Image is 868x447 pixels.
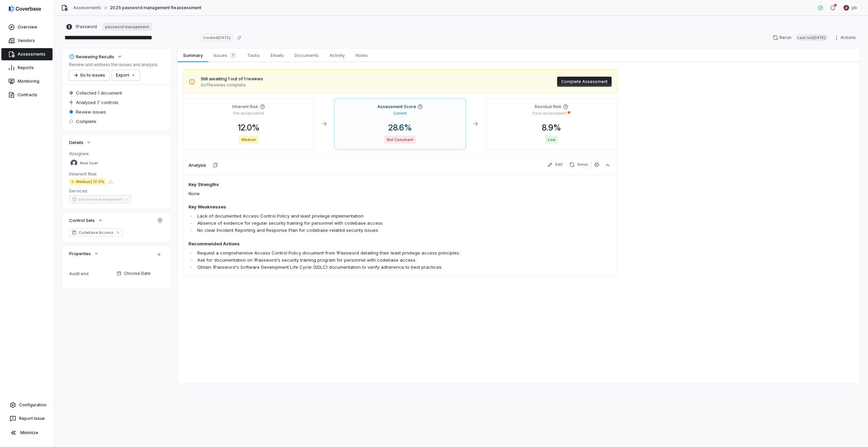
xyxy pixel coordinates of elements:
span: 12.0 % [232,123,265,133]
span: Analyzed 7 controls [76,99,118,105]
span: Medium | 12.0% [69,178,106,185]
button: Complete Assessment [557,77,612,87]
span: 28.6 % [383,123,417,133]
span: Details [69,139,83,145]
span: Collected 1 document [76,90,122,96]
li: Absence of evidence for regular security training for personnel with codebase access [196,220,527,227]
dt: Services [69,188,164,194]
span: 8.9 % [536,123,567,133]
span: 2025 password management Reassessment [110,5,201,11]
button: Rerun [567,161,591,169]
span: Created [DATE] [201,34,233,41]
a: Configuration [3,399,51,411]
a: password management [102,23,152,31]
span: Notes [353,51,371,60]
span: Issues [211,50,239,60]
button: Export [112,70,140,80]
a: Monitoring [1,75,53,87]
div: Reviewing Results [69,54,114,60]
span: Tasks [244,51,262,60]
span: Properties [69,250,91,257]
li: Lack of documented Access Control Policy and least privilege implementation [196,212,527,220]
span: Emails [268,51,287,60]
button: Reviewing Results [67,50,124,63]
span: Activity [327,51,348,60]
p: Review and address the issues and analysis [69,62,158,67]
button: RerunLast run[DATE] [769,33,832,43]
h3: Analysis [189,162,206,168]
li: Obtain 1Password's Software Development Life Cycle (SDLC) documentation to verify adherence to be... [196,264,527,271]
button: https://1password.com/1Password [64,21,99,33]
span: Summary [180,51,205,60]
h4: Recommended Actions [189,241,527,247]
a: Assessments [1,48,53,60]
div: Audit end [69,271,114,276]
span: Review issues [76,109,106,115]
p: None [189,190,527,197]
span: pb [852,5,857,11]
button: Report Issue [3,412,51,425]
button: Actions [832,33,860,43]
li: Request a comprehensive Access Control Policy document from 1Password detailing their least privi... [196,249,527,257]
a: Vendors [1,35,53,47]
span: Last run [DATE] [795,34,828,41]
a: Assessments [73,5,101,11]
span: Complete [76,118,96,124]
button: Details [67,136,94,148]
a: Codebase Access [69,228,123,237]
span: Medium [239,136,259,144]
span: Choose Date [124,271,151,276]
h4: Assessment Score [377,104,416,109]
p: Pre-assessment [233,111,264,116]
button: Copy link [233,32,245,44]
p: Post-assessment [533,111,566,116]
p: Current [393,111,407,116]
span: Low [545,136,558,144]
dt: Inherent Risk [69,171,164,177]
dt: Assignee [69,150,164,157]
span: Not Compliant [384,136,416,144]
button: Minimize [3,426,51,440]
span: Still awaiting 1 out of 1 reviews [201,76,263,82]
button: Edit [545,161,565,169]
button: pb undefined avatarpb [840,3,861,13]
img: New User avatar [71,160,77,166]
h4: Key Weaknesses [189,204,527,210]
button: Choose Date [114,266,167,281]
span: Codebase Access [79,230,114,235]
a: Reports [1,62,53,74]
img: logo-D7KZi-bG.svg [9,5,41,12]
h4: Residual Risk [535,104,561,109]
li: No clear Incident Reporting and Response Plan for codebase-related security issues [196,227,527,234]
span: Control Sets [69,217,95,223]
button: Properties [67,247,101,260]
span: 1Password [75,24,97,29]
a: Overview [1,21,53,33]
img: pb undefined avatar [844,5,849,11]
span: 7 [230,52,236,59]
a: Contracts [1,89,53,101]
button: Control Sets [67,214,105,226]
span: 0 of 1 reviews complete [201,82,263,88]
h4: Inherent Risk [232,104,258,109]
button: Go to issues [69,70,109,80]
span: Documents [292,51,321,60]
h4: Key Strengths [189,181,527,188]
li: Ask for documentation on 1Password's security training program for personnel with codebase access. [196,257,527,264]
span: New User [80,161,98,166]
